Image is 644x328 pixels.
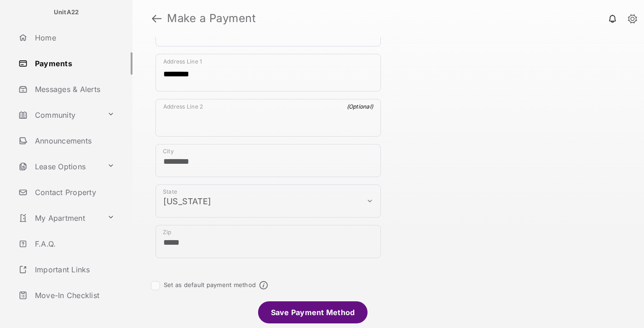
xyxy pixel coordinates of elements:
[155,99,381,137] div: payment_method_screening[postal_addresses][addressLine2]
[15,284,132,306] a: Move-In Checklist
[15,27,132,49] a: Home
[259,281,268,289] span: Default payment method info
[15,207,103,229] a: My Apartment
[15,233,132,255] a: F.A.Q.
[155,184,381,218] div: payment_method_screening[postal_addresses][administrativeArea]
[155,225,381,258] div: payment_method_screening[postal_addresses][postalCode]
[54,8,79,17] p: UnitA22
[164,281,256,288] label: Set as default payment method
[15,259,118,281] a: Important Links
[15,155,103,178] a: Lease Options
[167,13,256,24] strong: Make a Payment
[15,104,103,126] a: Community
[15,52,132,75] a: Payments
[155,54,381,92] div: payment_method_screening[postal_addresses][addressLine1]
[258,301,368,323] li: Save Payment Method
[155,144,381,177] div: payment_method_screening[postal_addresses][locality]
[15,181,132,203] a: Contact Property
[15,78,132,100] a: Messages & Alerts
[15,130,132,152] a: Announcements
